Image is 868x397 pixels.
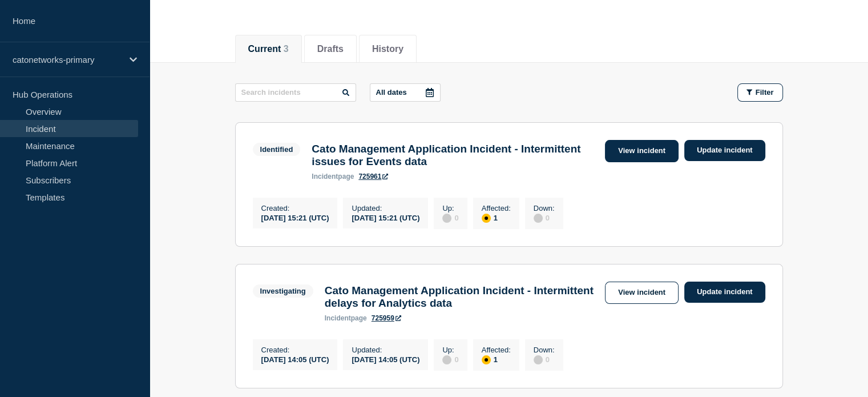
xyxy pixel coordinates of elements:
[325,314,351,322] span: incident
[352,346,419,354] p: Updated :
[442,214,451,223] div: disabled
[376,88,407,97] p: All dates
[482,354,511,364] div: 1
[261,204,329,212] p: Created :
[352,354,419,364] div: [DATE] 14:05 (UTC)
[261,354,329,364] div: [DATE] 14:05 (UTC)
[261,212,329,222] div: [DATE] 15:21 (UTC)
[534,354,555,364] div: 0
[534,212,555,223] div: 0
[352,204,419,212] p: Updated :
[605,140,679,162] a: View incident
[248,44,289,54] button: Current 3
[534,346,555,354] p: Down :
[442,212,458,223] div: 0
[312,143,599,168] h3: Cato Management Application Incident - Intermittent issues for Events data
[325,284,599,310] h3: Cato Management Application Incident - Intermittent delays for Analytics data
[284,44,289,54] span: 3
[13,55,122,65] p: catonetworks-primary
[684,140,765,161] a: Update incident
[482,346,511,354] p: Affected :
[534,214,543,223] div: disabled
[312,173,338,181] span: incident
[442,346,458,354] p: Up :
[372,314,401,322] a: 725959
[482,212,511,223] div: 1
[756,88,774,97] span: Filter
[482,355,491,364] div: affected
[482,204,511,212] p: Affected :
[253,143,301,156] span: Identified
[352,212,419,222] div: [DATE] 15:21 (UTC)
[358,173,388,181] a: 725961
[317,44,344,54] button: Drafts
[737,83,783,102] button: Filter
[261,346,329,354] p: Created :
[442,355,451,364] div: disabled
[372,44,403,54] button: History
[482,214,491,223] div: affected
[253,284,313,298] span: Investigating
[312,173,354,181] p: page
[684,282,765,303] a: Update incident
[325,314,367,322] p: page
[605,282,679,304] a: View incident
[534,204,555,212] p: Down :
[534,355,543,364] div: disabled
[442,354,458,364] div: 0
[370,83,441,102] button: All dates
[442,204,458,212] p: Up :
[235,83,356,102] input: Search incidents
